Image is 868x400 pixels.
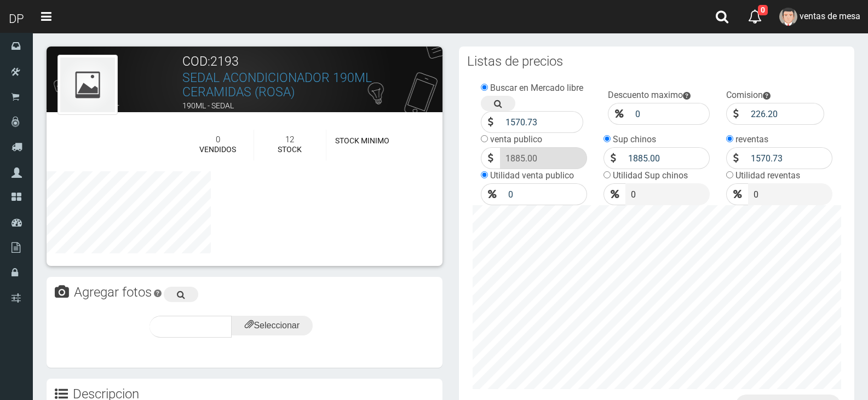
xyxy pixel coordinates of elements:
input: Precio Sup chinos [623,147,710,169]
font: HIGIENE [182,115,212,124]
label: venta publico [490,134,542,144]
font: VENDIDOS [199,145,236,154]
input: Precio Costo... [500,111,584,133]
label: Sup chinos [613,134,656,144]
font: COD:2193 [182,54,239,69]
font: STOCK MINIMO [335,136,389,145]
a: Buscar imagen en google [164,287,198,302]
font: 190ML - SEDAL [182,101,234,110]
input: Comicion [745,103,824,125]
a: Buscar precio en google [481,96,515,111]
label: Buscar en Mercado libre [490,83,583,93]
input: Descuento Maximo [630,103,709,125]
label: Utilidad reventas [735,170,800,181]
label: Comision [726,90,763,100]
img: foto_fondo.png [60,57,115,112]
span: Seleccionar [245,321,300,330]
label: reventas [735,134,768,144]
input: Precio Venta... [503,183,587,205]
input: Precio Venta... [500,147,587,169]
font: STOCK [278,145,302,154]
label: Descuento maximo [608,90,683,100]
h3: Agregar fotos [74,286,152,299]
a: SEDAL ACONDICIONADOR 190ML CERAMIDAS (ROSA) [182,71,372,99]
h3: Listas de precios [467,55,563,68]
label: Utilidad venta publico [490,170,574,181]
font: 0 [216,135,220,144]
input: Precio Sup chinos [745,147,832,169]
span: 0 [758,5,768,15]
span: ventas de mesa [800,11,860,21]
input: Precio Sup chinos [625,183,710,205]
font: 12 [285,135,294,144]
img: User Image [779,8,797,26]
label: Utilidad Sup chinos [613,170,688,181]
input: Precio Sup chinos [748,183,832,205]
